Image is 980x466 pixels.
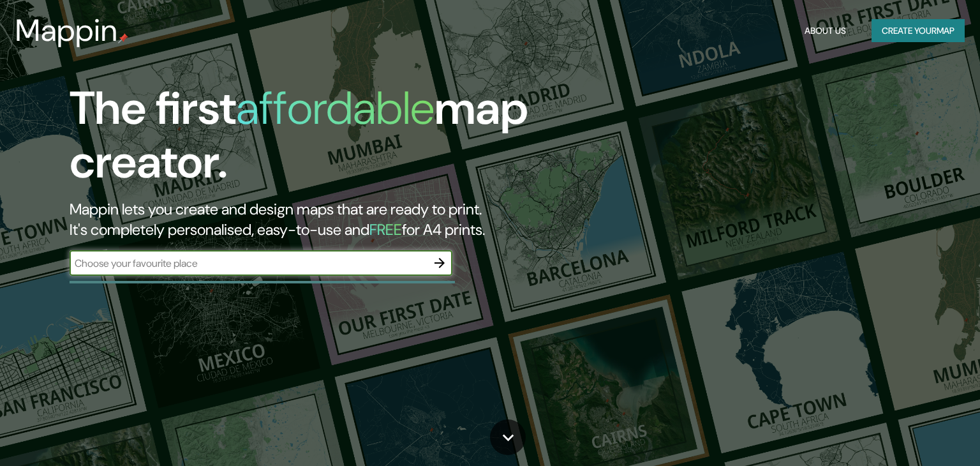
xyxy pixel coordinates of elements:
[70,82,560,199] h1: The first map creator.
[118,33,128,43] img: mappin-pin
[369,220,402,239] h5: FREE
[70,199,560,240] h2: Mappin lets you create and design maps that are ready to print. It's completely personalised, eas...
[872,19,965,43] button: Create yourmap
[236,79,434,138] h1: affordable
[799,19,851,43] button: About Us
[70,256,427,271] input: Choose your favourite place
[15,13,118,49] h3: Mappin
